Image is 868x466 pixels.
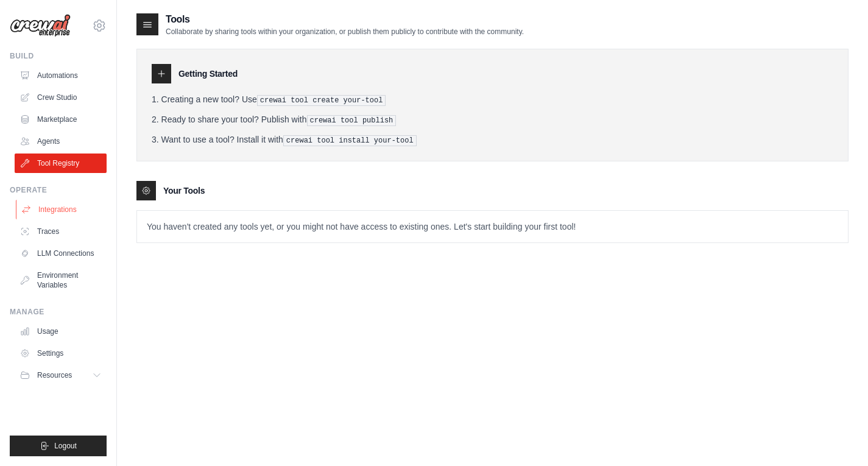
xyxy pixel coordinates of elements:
span: Resources [37,370,72,380]
img: Logo [10,14,71,37]
h3: Getting Started [178,68,238,80]
p: You haven't created any tools yet, or you might not have access to existing ones. Let's start bui... [137,211,848,242]
a: Environment Variables [15,266,107,295]
h2: Tools [166,12,524,27]
a: LLM Connections [15,244,107,263]
p: Collaborate by sharing tools within your organization, or publish them publicly to contribute wit... [166,27,524,37]
div: Manage [10,307,107,317]
a: Traces [15,222,107,241]
li: Creating a new tool? Use [152,93,833,106]
span: Logout [54,441,77,451]
pre: crewai tool publish [307,115,397,126]
button: Resources [15,365,107,385]
h3: Your Tools [163,185,205,197]
li: Want to use a tool? Install it with [152,133,833,146]
pre: crewai tool install your-tool [283,135,417,146]
a: Marketplace [15,110,107,129]
a: Tool Registry [15,154,107,173]
li: Ready to share your tool? Publish with [152,113,833,126]
a: Usage [15,322,107,341]
pre: crewai tool create your-tool [257,95,386,106]
a: Settings [15,344,107,363]
button: Logout [10,436,107,456]
div: Build [10,51,107,61]
a: Automations [15,66,107,85]
div: Operate [10,185,107,195]
a: Integrations [16,200,108,219]
a: Agents [15,132,107,151]
a: Crew Studio [15,88,107,107]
